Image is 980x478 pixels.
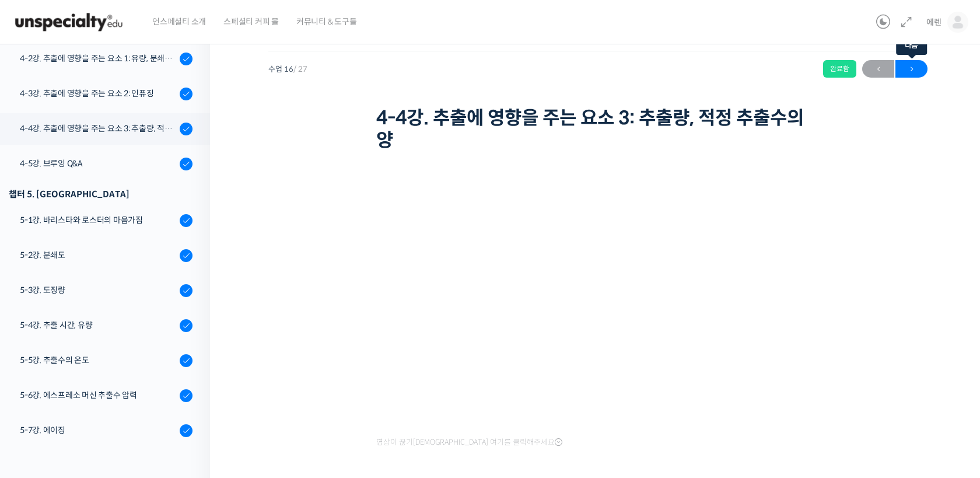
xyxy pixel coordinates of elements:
div: 5-1강. 바리스타와 로스터의 마음가짐 [20,214,176,226]
div: 5-4강. 추출 시간, 유량 [20,319,176,332]
div: 5-6강. 에스프레소 머신 추출수 압력 [20,389,176,402]
a: 설정 [150,370,224,399]
a: 대화 [77,370,150,399]
div: 완료함 [823,60,856,78]
div: 5-2강. 분쇄도 [20,249,176,261]
div: 4-2강. 추출에 영향을 주는 요소 1: 유량, 분쇄도, 교반 [20,52,176,65]
div: 4-3강. 추출에 영향을 주는 요소 2: 인퓨징 [20,87,176,100]
div: 4-5강. 브루잉 Q&A [20,157,176,170]
span: 대화 [107,388,121,397]
a: 다음→ [895,60,928,78]
h1: 4-4강. 추출에 영향을 주는 요소 3: 추출량, 적정 추출수의 양 [376,107,820,152]
div: 5-5강. 추출수의 온도 [20,354,176,367]
div: 5-3강. 도징량 [20,284,176,296]
span: 영상이 끊기[DEMOGRAPHIC_DATA] 여기를 클릭해주세요 [376,438,562,447]
div: 챕터 5. [GEOGRAPHIC_DATA] [9,186,192,202]
span: ← [862,61,894,77]
span: / 27 [293,64,307,74]
div: 5-7강. 에이징 [20,424,176,437]
div: 4-4강. 추출에 영향을 주는 요소 3: 추출량, 적정 추출수의 양 [20,122,176,135]
span: 홈 [37,388,44,397]
span: → [895,61,928,77]
span: 수업 16 [268,65,307,73]
span: 설정 [180,388,194,397]
span: 에렌 [926,17,942,27]
a: ←이전 [862,60,894,78]
a: 홈 [3,370,77,399]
